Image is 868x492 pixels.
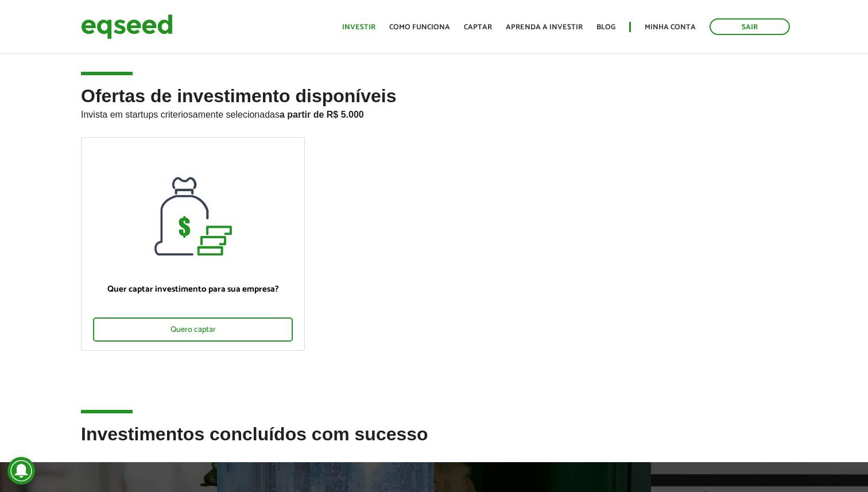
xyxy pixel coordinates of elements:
a: Blog [596,24,615,31]
h2: Ofertas de investimento disponíveis [81,86,787,137]
p: Invista em startups criteriosamente selecionadas [81,106,787,120]
h2: Investimentos concluídos com sucesso [81,424,787,462]
a: Minha conta [645,24,696,31]
a: Investir [342,24,375,31]
a: Quer captar investimento para sua empresa? Quero captar [81,137,305,351]
img: EqSeed [81,11,173,42]
a: Captar [464,24,492,31]
a: Aprenda a investir [506,24,583,31]
a: Sair [710,18,790,35]
strong: a partir de R$ 5.000 [280,110,364,119]
div: Quero captar [93,317,293,342]
a: Como funciona [389,24,450,31]
p: Quer captar investimento para sua empresa? [93,284,293,295]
